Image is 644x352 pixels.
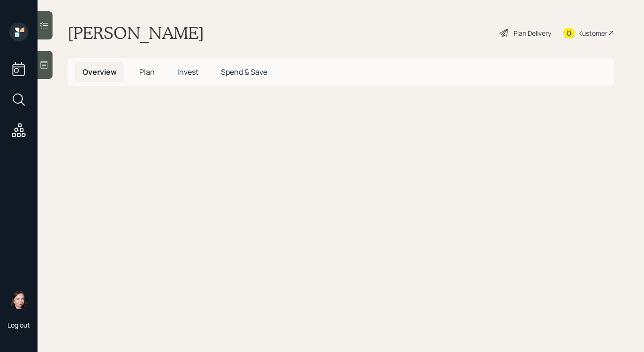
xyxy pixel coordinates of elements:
span: Spend & Save [221,67,267,77]
img: aleksandra-headshot.png [9,290,28,309]
h1: [PERSON_NAME] [68,23,204,43]
div: Plan Delivery [514,28,551,38]
span: Invest [177,67,198,77]
span: Plan [139,67,155,77]
span: Overview [83,67,117,77]
div: Log out [8,321,30,329]
div: Kustomer [578,28,607,38]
